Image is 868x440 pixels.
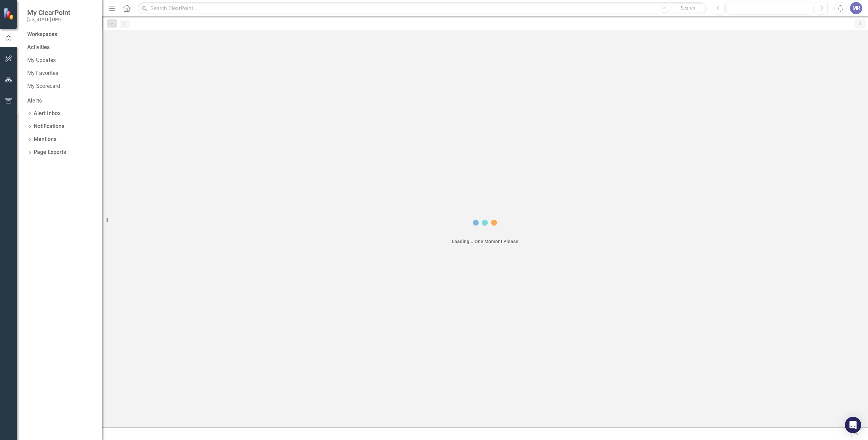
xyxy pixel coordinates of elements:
a: Alert Inbox [34,110,61,117]
a: Page Exports [34,148,66,156]
a: Notifications [34,123,64,130]
button: MR [850,2,862,14]
div: Workspaces [27,31,57,38]
div: Open Intercom Messenger [845,417,861,433]
div: Alerts [27,97,95,105]
span: My ClearPoint [27,9,70,17]
a: My Favorites [27,69,95,77]
div: Activities [27,44,95,51]
div: Loading... One Moment Please [452,238,518,245]
button: Search [671,3,705,13]
input: Search ClearPoint... [138,2,707,14]
a: Mentions [34,136,56,143]
a: My Scorecard [27,82,95,90]
small: [US_STATE] DPH [27,17,70,22]
a: My Updates [27,57,95,64]
span: Search [681,5,695,11]
img: ClearPoint Strategy [3,8,15,20]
